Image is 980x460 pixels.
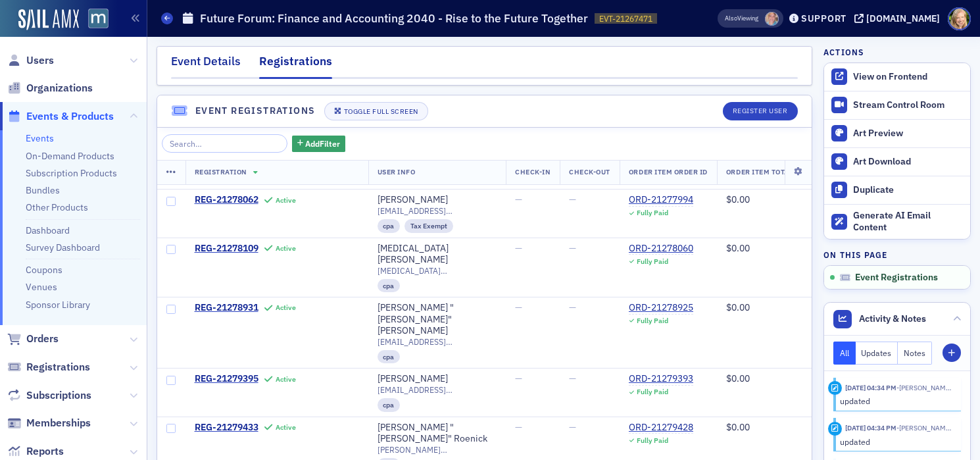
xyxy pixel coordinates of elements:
input: Search… [162,134,287,153]
span: Registrations [26,360,90,374]
span: REG-21279433 [195,422,258,434]
button: Updates [856,342,898,365]
span: Orders [26,332,59,346]
span: REG-21279395 [195,373,258,385]
a: Sponsor Library [26,299,90,311]
a: ORD-21279428 [629,422,693,434]
button: Toggle Full Screen [324,102,428,120]
span: Check-In [515,167,551,176]
span: [MEDICAL_DATA][EMAIL_ADDRESS][PERSON_NAME][DOMAIN_NAME] [378,266,497,276]
time: 10/9/2025 04:34 PM [845,383,896,392]
div: View on Frontend [853,71,964,83]
div: [DOMAIN_NAME] [866,13,940,24]
a: REG-21278062Active [195,194,359,206]
a: Stream Control Room [824,91,970,119]
span: — [569,301,576,313]
div: Fully Paid [637,436,668,445]
div: Registrations [259,53,332,79]
a: Other Products [26,201,88,213]
span: — [569,193,576,205]
div: cpa [378,279,401,292]
span: Subscriptions [26,388,91,403]
a: REG-21279395Active [195,373,359,385]
div: Fully Paid [637,257,668,266]
a: Users [7,53,54,68]
a: Survey Dashboard [26,242,100,253]
a: ORD-21279393 [629,373,693,385]
div: Active [276,375,296,384]
a: [PERSON_NAME] [378,373,448,385]
div: [MEDICAL_DATA][PERSON_NAME] [378,243,497,266]
button: Notes [898,342,932,365]
div: Art Download [853,156,964,168]
span: — [515,242,522,254]
div: cpa [378,219,401,232]
img: SailAMX [18,9,79,30]
button: [DOMAIN_NAME] [854,14,944,23]
span: $0.00 [726,301,750,313]
a: Organizations [7,81,93,95]
a: Venues [26,281,57,293]
span: Organizations [26,81,93,95]
span: Dee Sullivan [765,12,779,26]
span: Order Item Total Paid [726,167,812,176]
a: On-Demand Products [26,150,114,162]
span: [EMAIL_ADDRESS][DOMAIN_NAME] [378,385,497,395]
a: REG-21279433Active [195,422,359,434]
div: updated [840,436,952,447]
a: Orders [7,332,59,346]
a: Registrations [7,360,90,374]
span: [EMAIL_ADDRESS][DOMAIN_NAME] [378,337,497,347]
span: Viewing [725,14,758,23]
span: Activity & Notes [859,312,926,326]
a: ORD-21277994 [629,194,693,206]
span: — [515,372,522,384]
div: Toggle Full Screen [344,108,418,115]
span: — [569,372,576,384]
div: Active [276,196,296,205]
a: Events & Products [7,109,114,124]
span: Memberships [26,416,91,430]
span: — [569,242,576,254]
div: Update [828,422,842,436]
a: REG-21278931Active [195,302,359,314]
span: REG-21278931 [195,302,258,314]
a: Art Preview [824,119,970,147]
span: $0.00 [726,193,750,205]
button: Register User [723,102,798,120]
div: Fully Paid [637,209,668,217]
div: Fully Paid [637,317,668,325]
a: ORD-21278060 [629,243,693,255]
a: [PERSON_NAME] [378,194,448,206]
div: Tax Exempt [404,219,453,232]
span: Event Registrations [855,272,938,284]
button: AddFilter [292,136,346,152]
a: [PERSON_NAME] "[PERSON_NAME]" [PERSON_NAME] [378,302,497,337]
span: — [515,193,522,205]
span: [PERSON_NAME][EMAIL_ADDRESS][DOMAIN_NAME] [378,445,497,455]
div: Also [725,14,737,22]
a: [PERSON_NAME] "[PERSON_NAME]" Roenick [378,422,497,445]
button: Duplicate [824,176,970,204]
div: cpa [378,398,401,411]
div: cpa [378,350,401,363]
span: Registration [195,167,247,176]
div: Stream Control Room [853,99,964,111]
a: Coupons [26,264,62,276]
span: — [515,301,522,313]
span: $0.00 [726,372,750,384]
span: — [569,421,576,433]
div: Art Preview [853,128,964,140]
span: Order Item Order ID [629,167,708,176]
span: EVT-21267471 [599,13,652,24]
span: — [515,421,522,433]
a: ORD-21278925 [629,302,693,314]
